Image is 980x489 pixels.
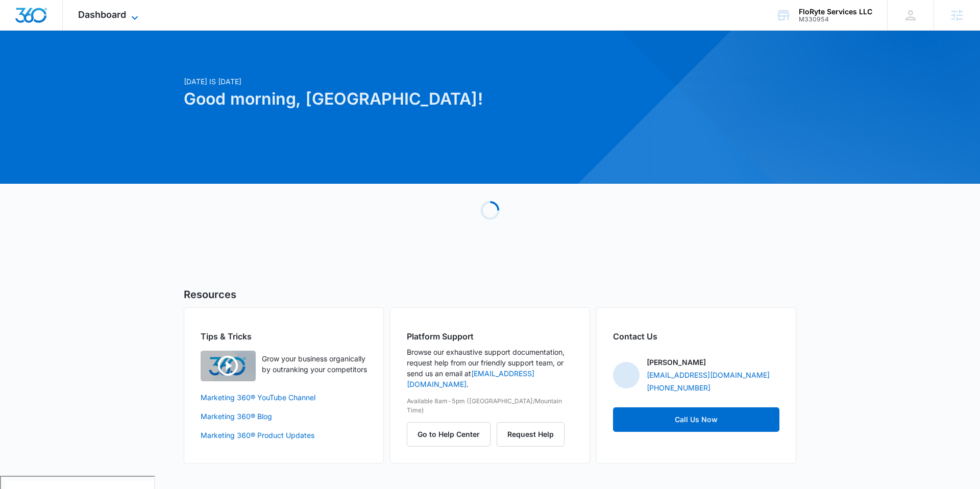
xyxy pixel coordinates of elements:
a: [PHONE_NUMBER] [647,382,710,393]
img: tab_keywords_by_traffic_grey.svg [102,59,110,67]
div: Domain: [DOMAIN_NAME] [27,27,112,35]
button: Go to Help Center [407,422,491,447]
a: Marketing 360® Blog [201,411,367,422]
p: Grow your business organically by outranking your competitors [262,353,367,375]
img: Sydney Elder [613,362,640,388]
h2: Platform Support [407,330,573,343]
h1: Good morning, [GEOGRAPHIC_DATA]! [184,87,588,111]
a: [EMAIL_ADDRESS][DOMAIN_NAME] [647,370,770,380]
div: v 4.0.25 [29,16,50,25]
span: Dashboard [78,9,126,20]
a: Go to Help Center [407,430,497,438]
h2: Contact Us [613,330,779,343]
a: Marketing 360® Product Updates [201,430,367,441]
img: Quick Overview Video [201,351,256,381]
h2: Tips & Tricks [201,330,367,343]
a: Request Help [497,430,565,438]
img: tab_domain_overview_orange.svg [28,59,36,67]
p: Available 8am-5pm ([GEOGRAPHIC_DATA]/Mountain Time) [407,397,573,415]
div: account name [799,8,872,16]
div: account id [799,16,872,23]
p: Browse our exhaustive support documentation, request help from our friendly support team, or send... [407,347,573,389]
button: Request Help [497,422,565,447]
div: Domain Overview [39,60,91,67]
p: [PERSON_NAME] [647,357,706,368]
div: Keywords by Traffic [113,60,172,67]
p: [DATE] is [DATE] [184,76,588,87]
a: Marketing 360® YouTube Channel [201,392,367,403]
img: website_grey.svg [16,27,24,35]
a: Call Us Now [613,407,779,432]
img: logo_orange.svg [16,16,24,25]
h5: Resources [184,287,796,302]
